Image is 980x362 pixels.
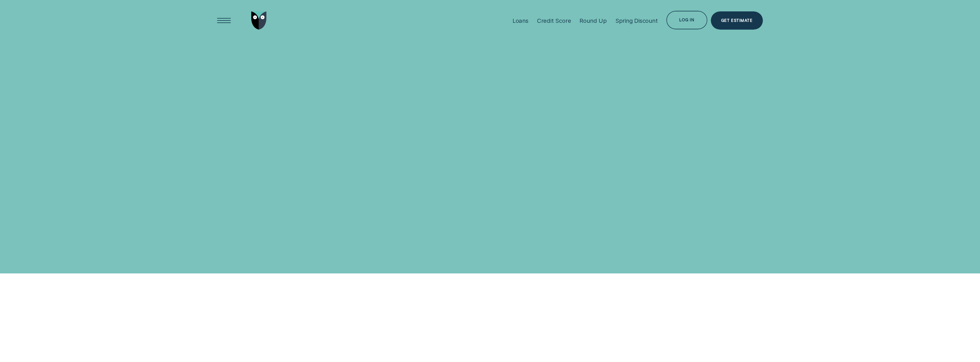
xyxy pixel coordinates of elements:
div: Spring Discount [615,17,658,24]
div: Loans [513,17,528,24]
div: Credit Score [537,17,571,24]
button: Open Menu [215,11,233,30]
div: Round Up [579,17,607,24]
a: Get Estimate [711,11,763,30]
button: Log in [666,11,707,29]
h4: Board of Directors [217,88,366,145]
img: Wisr [251,11,267,30]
